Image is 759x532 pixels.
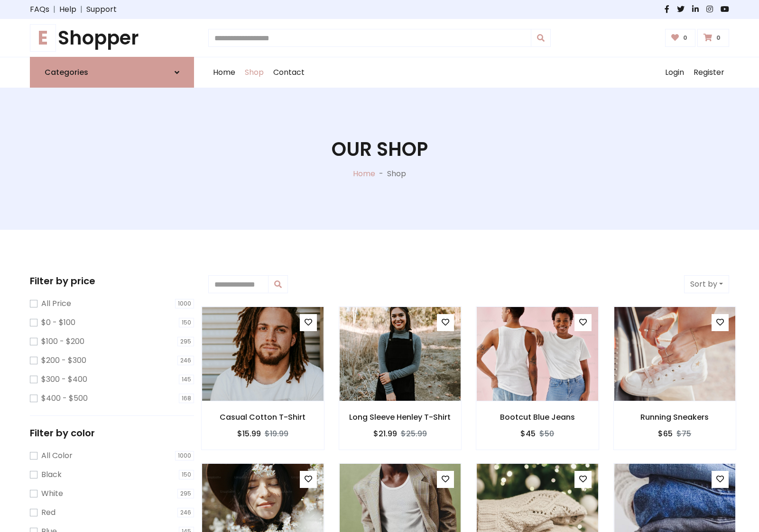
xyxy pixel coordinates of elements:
[45,68,88,77] h6: Categories
[30,427,194,439] h5: Filter by color
[41,469,62,480] label: Black
[539,428,554,439] del: $50
[76,4,86,15] span: |
[179,318,194,327] span: 150
[41,336,84,347] label: $100 - $200
[30,27,194,49] h1: Shopper
[59,4,76,15] a: Help
[339,413,462,422] h6: Long Sleeve Henley T-Shirt
[177,508,194,517] span: 246
[86,4,117,15] a: Support
[353,168,375,179] a: Home
[660,57,689,88] a: Login
[179,394,194,403] span: 168
[41,507,56,518] label: Red
[375,168,387,180] p: -
[41,488,63,499] label: White
[268,57,309,88] a: Contact
[614,413,736,422] h6: Running Sneakers
[237,429,261,438] h6: $15.99
[240,57,268,88] a: Shop
[41,298,71,309] label: All Price
[30,27,194,49] a: EShopper
[332,138,428,161] h1: Our Shop
[179,375,194,384] span: 145
[177,356,194,365] span: 246
[676,428,691,439] del: $75
[49,4,59,15] span: |
[202,413,324,422] h6: Casual Cotton T-Shirt
[476,413,599,422] h6: Bootcut Blue Jeans
[41,355,86,366] label: $200 - $300
[401,428,427,439] del: $25.99
[41,317,75,328] label: $0 - $100
[41,393,88,404] label: $400 - $500
[520,429,536,438] h6: $45
[30,57,194,88] a: Categories
[665,29,696,47] a: 0
[684,275,729,293] button: Sort by
[387,168,406,180] p: Shop
[30,24,56,52] span: E
[689,57,729,88] a: Register
[177,489,194,498] span: 295
[30,275,194,287] h5: Filter by price
[658,429,673,438] h6: $65
[41,374,87,385] label: $300 - $400
[373,429,397,438] h6: $21.99
[175,451,194,460] span: 1000
[41,450,73,461] label: All Color
[30,4,49,15] a: FAQs
[175,299,194,308] span: 1000
[265,428,288,439] del: $19.99
[697,29,729,47] a: 0
[208,57,240,88] a: Home
[714,34,723,42] span: 0
[681,34,690,42] span: 0
[179,470,194,479] span: 150
[177,337,194,346] span: 295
